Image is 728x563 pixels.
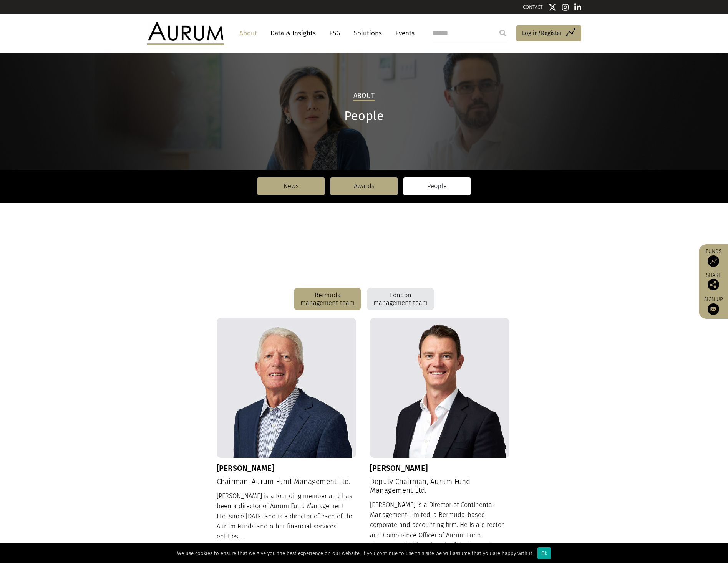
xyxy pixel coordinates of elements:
[703,273,724,290] div: Share
[217,464,357,473] h3: [PERSON_NAME]
[708,279,719,290] img: Share this post
[523,4,543,10] a: CONTACT
[370,477,510,495] h4: Deputy Chairman, Aurum Fund Management Ltd.
[330,177,398,195] a: Awards
[353,92,375,101] h2: About
[325,26,344,40] a: ESG
[217,477,357,486] h4: Chairman, Aurum Fund Management Ltd.
[708,303,719,315] img: Sign up to our newsletter
[549,3,556,11] img: Twitter icon
[147,109,581,124] h1: People
[370,464,510,473] h3: [PERSON_NAME]
[217,491,357,556] div: [PERSON_NAME] is a founding member and has been a director of Aurum Fund Management Ltd. since [D...
[703,248,724,267] a: Funds
[574,3,581,11] img: Linkedin icon
[537,547,551,559] div: Ok
[235,26,261,40] a: About
[703,296,724,315] a: Sign up
[522,28,562,38] span: Log in/Register
[403,177,471,195] a: People
[367,288,434,311] div: London management team
[147,22,224,45] img: Aurum
[294,288,361,311] div: Bermuda management team
[495,25,511,41] input: Submit
[516,25,581,41] a: Log in/Register
[267,26,320,40] a: Data & Insights
[257,177,325,195] a: News
[391,26,415,40] a: Events
[562,3,569,11] img: Instagram icon
[708,255,719,267] img: Access Funds
[350,26,386,40] a: Solutions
